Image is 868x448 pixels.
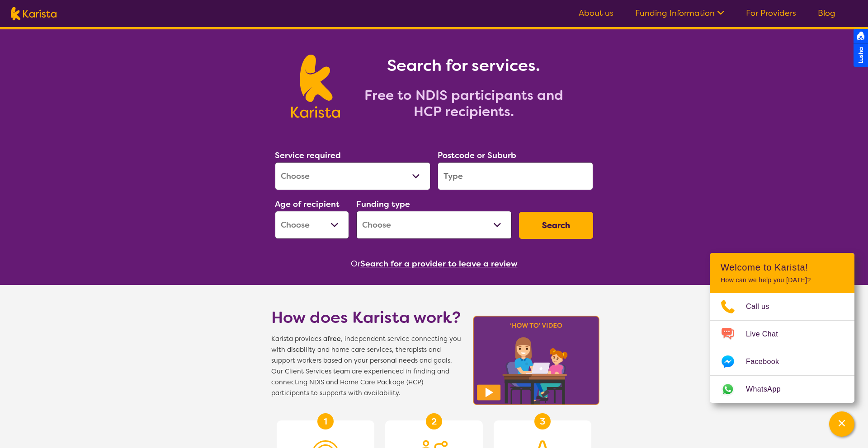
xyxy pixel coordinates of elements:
[317,413,334,429] div: 1
[746,300,780,313] span: Call us
[356,199,410,210] label: Funding type
[275,150,341,161] label: Service required
[746,355,790,369] span: Facebook
[438,162,593,190] input: Type
[327,335,341,343] b: free
[351,87,577,120] h2: Free to NDIS participants and HCP recipients.
[438,150,516,161] label: Postcode or Suburb
[579,8,613,19] a: About us
[519,212,593,239] button: Search
[271,334,461,399] span: Karista provides a , independent service connecting you with disability and home care services, t...
[635,8,724,19] a: Funding Information
[426,413,442,429] div: 2
[470,313,602,408] img: Karista video
[818,8,835,19] a: Blog
[710,253,854,403] div: Channel Menu
[351,55,577,76] h1: Search for services.
[291,55,340,118] img: Karista logo
[275,199,340,210] label: Age of recipient
[534,413,551,429] div: 3
[746,383,792,396] span: WhatsApp
[710,376,854,403] a: Web link opens in a new tab.
[829,411,854,437] button: Channel Menu
[721,276,844,284] p: How can we help you [DATE]?
[351,257,360,271] span: Or
[271,307,461,328] h1: How does Karista work?
[710,293,854,403] ul: Choose channel
[746,327,789,341] span: Live Chat
[11,7,57,20] img: Karista logo
[721,262,844,273] h2: Welcome to Karista!
[746,8,796,19] a: For Providers
[360,257,518,271] button: Search for a provider to leave a review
